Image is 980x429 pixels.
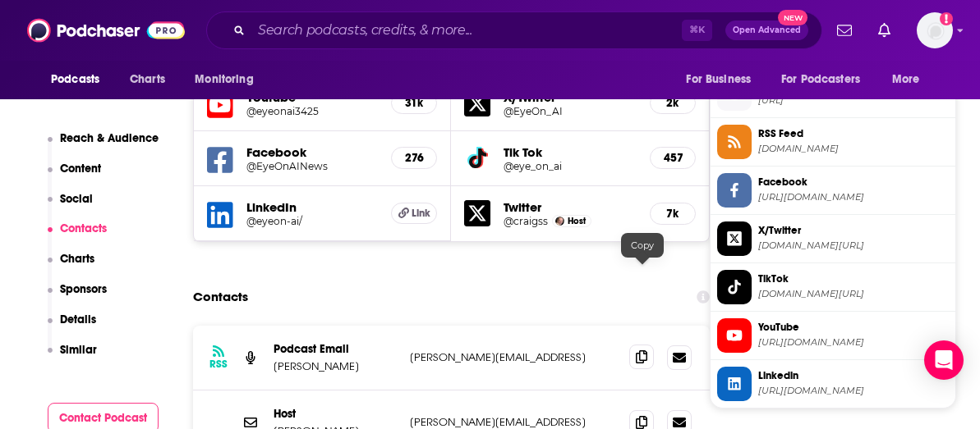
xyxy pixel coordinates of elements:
span: Link [412,207,430,220]
p: Contacts [60,221,107,235]
p: Podcast Email [274,342,397,356]
div: Search podcasts, credits, & more... [206,11,822,49]
a: RSS Feed[DOMAIN_NAME] [717,125,949,159]
span: https://www.linkedin.com/company/eyeon-ai/ [758,385,949,397]
button: open menu [39,64,121,95]
a: @EyeOn_AI [504,105,636,117]
p: Sponsors [60,282,107,296]
h5: 457 [664,151,682,165]
span: New [778,10,807,25]
h5: Tik Tok [504,144,636,160]
span: Monitoring [195,68,253,91]
h2: Contacts [193,281,248,313]
button: open menu [674,64,771,95]
a: Show notifications dropdown [872,16,897,44]
p: [PERSON_NAME] [274,359,397,373]
a: X/Twitter[DOMAIN_NAME][URL] [717,221,949,256]
span: https://www.facebook.com/EyeOnAINews [758,191,949,203]
a: TikTok[DOMAIN_NAME][URL] [717,270,949,304]
span: More [892,68,920,91]
span: X/Twitter [758,223,949,238]
span: Open Advanced [733,26,801,34]
a: Link [391,203,437,224]
input: Search podcasts, credits, & more... [251,17,682,43]
button: Social [48,192,94,222]
h5: 276 [405,151,423,165]
p: Charts [60,252,94,266]
h5: Facebook [246,144,378,160]
span: Host [568,216,586,226]
span: YouTube [758,320,949,335]
svg: Add a profile image [940,12,953,25]
button: Details [48,313,97,343]
button: Open AdvancedNew [725,21,808,40]
a: Facebook[URL][DOMAIN_NAME] [717,173,949,208]
h5: 2k [664,96,682,110]
span: RSS Feed [758,126,949,141]
h5: 31k [405,96,423,110]
span: Linkedin [758,368,949,383]
a: YouTube[URL][DOMAIN_NAME] [717,318,949,353]
button: Reach & Audience [48,131,159,162]
button: Sponsors [48,282,108,313]
p: Similar [60,343,97,357]
h5: Twitter [504,199,636,215]
button: Similar [48,343,98,373]
a: @craigss [504,215,548,227]
span: TikTok [758,272,949,286]
button: Show profile menu [917,12,953,48]
h5: 7k [664,207,682,221]
span: Logged in as KTMSseat4 [917,12,953,48]
h5: LinkedIn [246,199,378,215]
img: Podchaser - Follow, Share and Rate Podcasts [27,15,185,46]
a: @eye_on_ai [504,160,636,172]
span: tiktok.com/@eye_on_ai [758,288,949,300]
span: Podcasts [51,68,99,91]
span: For Podcasters [781,68,860,91]
button: Content [48,162,102,192]
p: [PERSON_NAME][EMAIL_ADDRESS] [410,350,616,364]
button: Contacts [48,221,108,252]
img: User Profile [917,12,953,48]
a: Linkedin[URL][DOMAIN_NAME] [717,367,949,401]
span: ⌘ K [682,20,712,41]
span: Facebook [758,175,949,189]
div: Open Intercom Messenger [924,340,964,380]
p: Host [274,407,397,421]
button: open menu [881,64,941,95]
span: Charts [130,68,165,91]
button: Charts [48,252,95,282]
button: open menu [771,64,884,95]
a: @EyeOnAINews [246,160,378,172]
a: @eyeon-ai/ [246,215,378,227]
div: Copy [621,233,664,258]
span: twitter.com/EyeOn_AI [758,240,949,252]
p: Details [60,313,96,326]
button: open menu [183,64,274,95]
a: Charts [119,64,175,95]
p: [PERSON_NAME][EMAIL_ADDRESS] [410,415,616,429]
span: For Business [686,68,751,91]
a: @eyeonai3425 [246,105,378,117]
h3: RSS [209,358,228,371]
span: aneyeonai.libsyn.com [758,143,949,155]
span: https://www.youtube.com/@eyeonai3425 [758,336,949,349]
p: Reach & Audience [60,131,159,145]
span: eye-on.ai [758,94,949,107]
a: Show notifications dropdown [830,16,858,44]
p: Social [60,192,93,206]
p: Content [60,162,101,176]
img: Craig S. Smith [555,217,564,226]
